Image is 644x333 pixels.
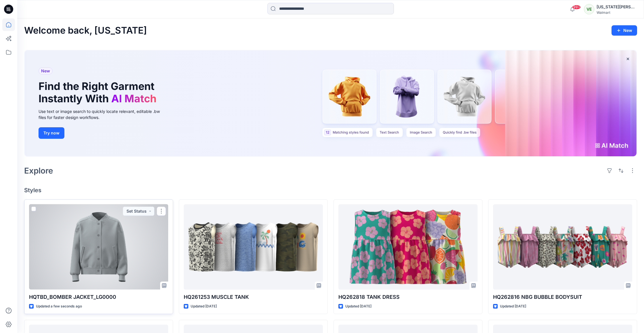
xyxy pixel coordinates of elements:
[39,80,159,105] h1: Find the Right Garment Instantly With
[338,204,478,290] a: HQ262818 TANK DRESS
[345,303,371,309] p: Updated [DATE]
[36,303,82,309] p: Updated a few seconds ago
[597,10,637,15] div: Walmart
[612,25,637,36] button: New
[29,204,168,290] a: HQTBD_BOMBER JACKET_LG0000
[29,293,168,301] p: HQTBD_BOMBER JACKET_LG0000
[111,92,156,105] span: AI Match
[191,303,217,309] p: Updated [DATE]
[24,166,53,175] h2: Explore
[24,25,147,36] h2: Welcome back, [US_STATE]
[597,3,637,10] div: [US_STATE][PERSON_NAME]
[184,204,323,290] a: HQ261253 MUSCLE TANK
[24,187,637,194] h4: Styles
[500,303,526,309] p: Updated [DATE]
[39,127,64,139] button: Try now
[493,293,632,301] p: HQ262816 NBG BUBBLE BODYSUIT
[39,108,168,120] div: Use text or image search to quickly locate relevant, editable .bw files for faster design workflows.
[41,68,50,74] span: New
[584,4,594,14] div: VE
[338,293,478,301] p: HQ262818 TANK DRESS
[572,5,581,9] span: 99+
[493,204,632,290] a: HQ262816 NBG BUBBLE BODYSUIT
[184,293,323,301] p: HQ261253 MUSCLE TANK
